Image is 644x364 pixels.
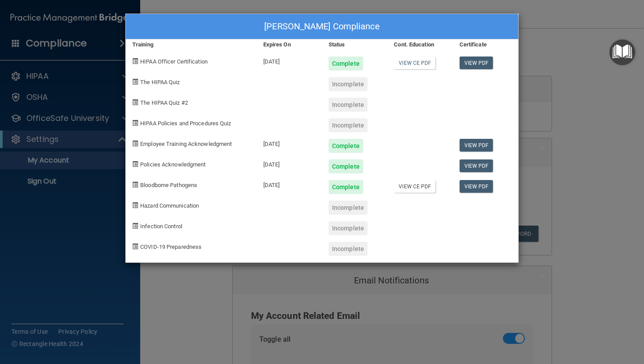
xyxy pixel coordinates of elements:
a: View PDF [460,139,493,152]
span: The HIPAA Quiz [140,79,180,85]
span: Hazard Communication [140,202,199,209]
div: Complete [329,180,363,194]
span: Policies Acknowledgment [140,161,205,168]
div: Incomplete [329,77,368,91]
div: [DATE] [257,153,322,173]
div: Incomplete [329,242,368,256]
div: Incomplete [329,118,368,132]
div: Cont. Education [387,39,453,50]
div: [DATE] [257,132,322,153]
div: [DATE] [257,173,322,194]
div: Complete [329,139,363,153]
a: View PDF [460,180,493,193]
span: HIPAA Policies and Procedures Quiz [140,120,231,127]
div: Complete [329,159,363,173]
span: COVID-19 Preparedness [140,244,202,250]
div: Incomplete [329,201,368,215]
a: View PDF [460,159,493,172]
div: Status [322,39,387,50]
div: Certificate [453,39,518,50]
div: [DATE] [257,50,322,71]
div: Incomplete [329,98,368,112]
div: Complete [329,57,363,71]
a: View CE PDF [394,57,435,69]
div: Incomplete [329,221,368,235]
button: Open Resource Center [609,39,635,65]
div: [PERSON_NAME] Compliance [126,14,518,39]
span: Bloodborne Pathogens [140,182,197,188]
span: HIPAA Officer Certification [140,58,208,65]
a: View PDF [460,57,493,69]
div: Expires On [257,39,322,50]
iframe: Drift Widget Chat Controller [600,304,633,337]
a: View CE PDF [394,180,435,193]
span: Employee Training Acknowledgment [140,141,232,147]
span: Infection Control [140,223,182,230]
span: The HIPAA Quiz #2 [140,99,188,106]
div: Training [126,39,257,50]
